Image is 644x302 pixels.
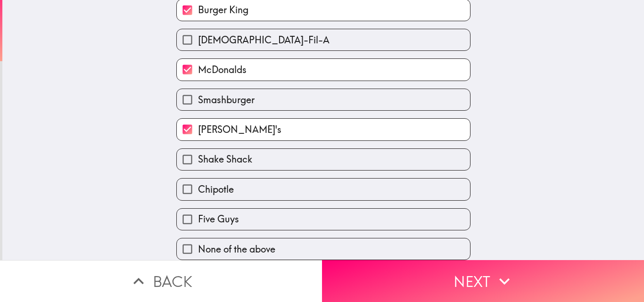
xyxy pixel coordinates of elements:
span: Burger King [198,3,248,16]
span: Five Guys [198,212,239,226]
span: Shake Shack [198,153,252,166]
button: None of the above [177,238,470,260]
span: Chipotle [198,183,234,196]
button: [DEMOGRAPHIC_DATA]-Fil-A [177,29,470,50]
span: [DEMOGRAPHIC_DATA]-Fil-A [198,33,330,47]
button: Smashburger [177,89,470,110]
button: [PERSON_NAME]'s [177,119,470,140]
button: Five Guys [177,209,470,230]
button: Chipotle [177,179,470,200]
button: Next [322,260,644,302]
button: Shake Shack [177,149,470,170]
span: McDonalds [198,63,247,76]
button: McDonalds [177,59,470,80]
span: Smashburger [198,93,255,106]
span: [PERSON_NAME]'s [198,123,281,136]
span: None of the above [198,243,275,256]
